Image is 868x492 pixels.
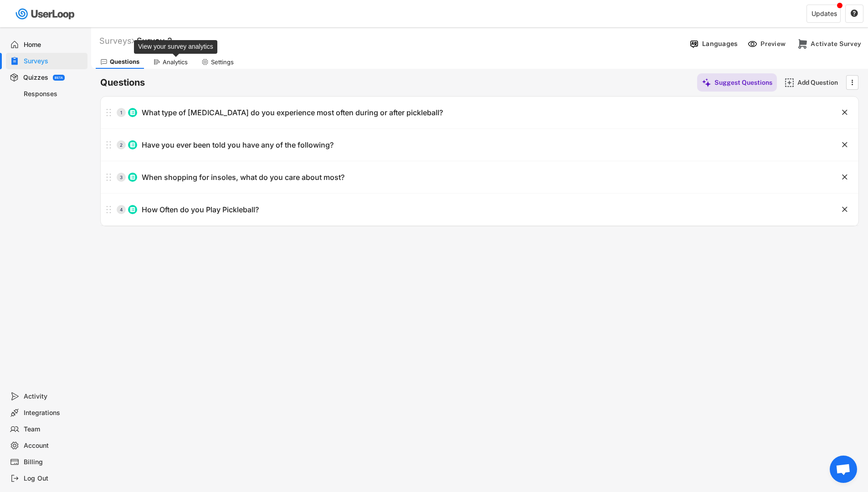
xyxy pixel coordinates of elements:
[797,78,843,87] div: Add Question
[142,140,334,150] div: Have you ever been told you have any of the following?
[130,174,135,180] img: ListMajor.svg
[689,39,699,49] img: Language%20Icon.svg
[130,207,135,212] img: ListMajor.svg
[785,78,794,87] img: AddMajor.svg
[840,108,849,117] button: 
[117,207,126,212] div: 4
[117,175,126,179] div: 3
[798,39,807,49] img: CheckoutMajor%20%281%29.svg
[117,143,126,147] div: 2
[24,409,84,417] div: Integrations
[163,58,188,66] div: Analytics
[811,40,861,48] div: Activate Survey
[110,58,139,66] div: Questions
[702,78,711,87] img: MagicMajor%20%28Purple%29.svg
[100,77,145,89] h6: Questions
[55,76,63,79] div: BETA
[812,10,837,17] div: Updates
[847,76,857,89] button: 
[840,205,849,214] button: 
[702,40,738,48] div: Languages
[211,58,234,66] div: Settings
[24,57,84,66] div: Surveys
[142,108,443,118] div: What type of [MEDICAL_DATA] do you experience most often during or after pickleball?
[850,10,858,18] button: 
[137,36,172,46] font: Survey 2
[830,456,857,483] div: Open chat
[24,474,84,483] div: Log Out
[842,172,847,182] text: 
[840,140,849,149] button: 
[142,173,344,182] div: When shopping for insoles, what do you care about most?
[24,441,84,450] div: Account
[842,108,847,117] text: 
[24,392,84,401] div: Activity
[852,77,853,87] text: 
[142,205,259,215] div: How Often do you Play Pickleball?
[14,5,78,23] img: userloop-logo-01.svg
[99,36,134,46] div: Surveys
[130,142,135,148] img: ListMajor.svg
[842,140,847,149] text: 
[130,110,135,115] img: ListMajor.svg
[23,73,48,82] div: Quizzes
[851,9,858,17] text: 
[24,458,84,466] div: Billing
[24,425,84,434] div: Team
[714,78,772,87] div: Suggest Questions
[840,173,849,182] button: 
[117,110,126,115] div: 1
[760,40,788,48] div: Preview
[842,205,847,214] text: 
[24,41,84,49] div: Home
[24,90,84,98] div: Responses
